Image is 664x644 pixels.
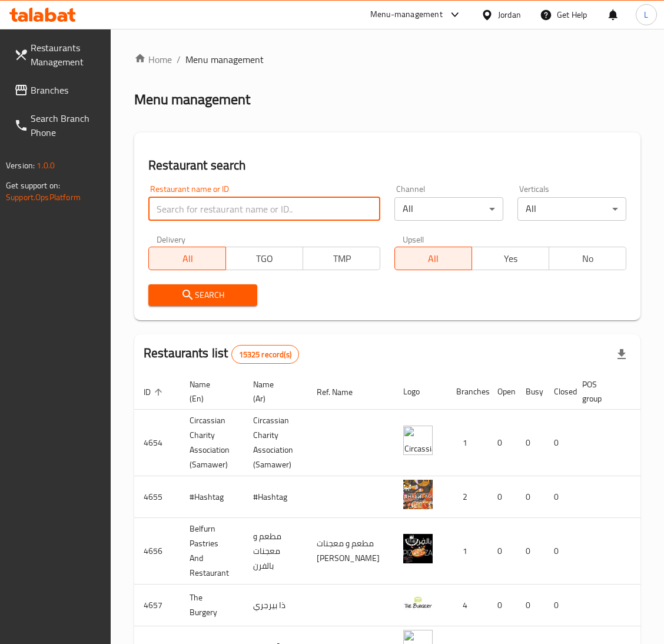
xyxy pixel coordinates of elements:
[6,190,81,205] a: Support.OpsPlatform
[148,197,380,221] input: Search for restaurant name or ID..
[231,250,298,267] span: TGO
[31,41,101,69] span: Restaurants Management
[253,377,293,406] span: Name (Ar)
[400,250,467,267] span: All
[134,52,172,67] a: Home
[134,90,250,109] h2: Menu management
[244,518,307,585] td: مطعم و معجنات بالفرن
[644,8,648,21] span: L
[144,385,166,399] span: ID
[6,158,35,173] span: Version:
[403,534,433,563] img: Belfurn Pastries And Restaurant
[488,410,516,476] td: 0
[394,374,447,410] th: Logo
[516,585,545,626] td: 0
[498,8,521,21] div: Jordan
[488,476,516,518] td: 0
[607,340,636,369] div: Export file
[447,518,488,585] td: 1
[5,76,111,104] a: Branches
[403,480,433,509] img: #Hashtag
[403,235,424,243] label: Upsell
[488,518,516,585] td: 0
[148,247,226,270] button: All
[394,247,472,270] button: All
[244,585,307,626] td: ذا بيرجري
[244,476,307,518] td: #Hashtag
[447,374,488,410] th: Branches
[545,374,573,410] th: Closed
[303,247,380,270] button: TMP
[307,518,394,585] td: مطعم و معجنات [PERSON_NAME]
[36,158,55,173] span: 1.0.0
[545,585,573,626] td: 0
[545,410,573,476] td: 0
[232,349,298,360] span: 15325 record(s)
[447,476,488,518] td: 2
[144,344,299,364] h2: Restaurants list
[516,410,545,476] td: 0
[134,518,180,585] td: 4656
[225,247,303,270] button: TGO
[180,410,244,476] td: ​Circassian ​Charity ​Association​ (Samawer)
[154,250,221,267] span: All
[5,34,111,76] a: Restaurants Management
[545,476,573,518] td: 0
[180,585,244,626] td: The Burgery
[403,588,433,618] img: The Burgery
[403,426,433,455] img: ​Circassian ​Charity ​Association​ (Samawer)
[6,178,60,193] span: Get support on:
[157,235,186,243] label: Delivery
[231,345,299,364] div: Total records count
[180,476,244,518] td: #Hashtag
[488,585,516,626] td: 0
[477,250,545,267] span: Yes
[244,410,307,476] td: ​Circassian ​Charity ​Association​ (Samawer)
[370,8,443,22] div: Menu-management
[148,284,257,306] button: Search
[516,518,545,585] td: 0
[31,83,101,97] span: Branches
[134,410,180,476] td: 4654
[447,585,488,626] td: 4
[517,197,626,221] div: All
[5,104,111,147] a: Search Branch Phone
[134,52,640,67] nav: breadcrumb
[185,52,264,67] span: Menu management
[554,250,622,267] span: No
[545,518,573,585] td: 0
[158,288,248,303] span: Search
[148,157,626,174] h2: Restaurant search
[177,52,181,67] li: /
[516,374,545,410] th: Busy
[394,197,503,221] div: All
[31,111,101,140] span: Search Branch Phone
[472,247,549,270] button: Yes
[308,250,376,267] span: TMP
[516,476,545,518] td: 0
[582,377,617,406] span: POS group
[134,585,180,626] td: 4657
[180,518,244,585] td: Belfurn Pastries And Restaurant
[549,247,626,270] button: No
[447,410,488,476] td: 1
[317,385,368,399] span: Ref. Name
[488,374,516,410] th: Open
[190,377,230,406] span: Name (En)
[134,476,180,518] td: 4655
